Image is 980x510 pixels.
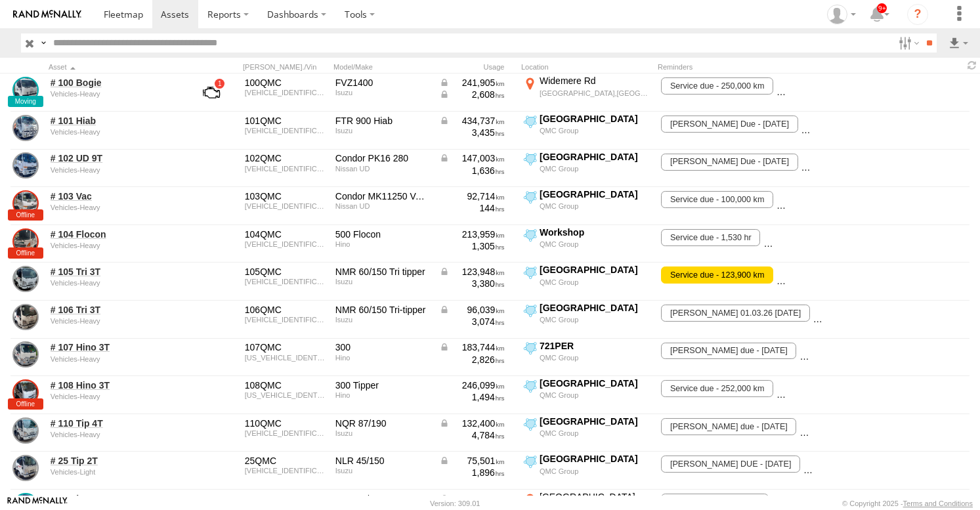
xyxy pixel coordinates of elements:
div: [GEOGRAPHIC_DATA] [540,188,650,200]
div: FVZ1400 [335,77,430,89]
div: [GEOGRAPHIC_DATA] [540,151,650,163]
div: 103QMC [245,190,326,202]
label: Click to View Current Location [521,264,652,299]
span: Rego due - 21/05/2026 [661,343,796,360]
div: NQR 87/190 [335,417,430,429]
div: JNBMKB8EL00L00619 [245,202,326,210]
div: [GEOGRAPHIC_DATA] [540,453,650,465]
div: undefined [51,242,178,249]
a: # 104 Flocon [51,228,178,240]
label: Export results as... [947,33,969,53]
div: [GEOGRAPHIC_DATA] [540,264,650,276]
a: # 106 Tri 3T [51,304,178,316]
div: QMC Group [540,467,650,476]
div: JAANMR85EM7100105 [245,316,326,324]
div: Data from Vehicle CANbus [439,77,505,89]
label: Click to View Current Location [521,377,652,413]
a: # 110 Tip 4T [51,417,178,429]
span: Service due - 1,530 hr [661,229,760,246]
div: 104QMC [245,228,326,240]
span: rego due - 10/04/2026 [777,77,912,95]
a: View Asset Details [12,455,39,481]
div: Isuzu [335,278,430,286]
div: Data from Vehicle CANbus [439,493,505,505]
div: JAANLR85EJ7104031 [245,467,326,475]
a: # 100 Bogie [51,77,178,89]
a: View Asset Details [12,115,39,141]
div: Data from Vehicle CANbus [439,341,505,353]
span: Rego 01.03.26 - 28/02/2026 [661,305,809,322]
div: Isuzu [335,316,430,324]
div: 300 [335,341,430,353]
a: View Asset Details [12,228,39,255]
div: 26QMC [245,493,326,505]
div: Workshop [540,226,650,238]
div: Hino [335,391,430,399]
div: Reminders [658,62,817,72]
div: Isuzu [335,467,430,475]
div: Version: 309.01 [430,499,480,507]
div: undefined [51,431,178,438]
div: Nissan UD [335,202,430,210]
div: 106QMC [245,304,326,316]
a: # 102 UD 9T [51,152,178,164]
div: [GEOGRAPHIC_DATA] [540,415,650,427]
div: QMC Group [540,126,650,135]
div: Isuzu [335,127,430,135]
div: undefined [51,128,178,136]
a: View Asset Details [12,379,39,406]
div: [GEOGRAPHIC_DATA] [540,491,650,503]
div: JHHACS3H60K001714 [245,391,326,399]
div: 246,099 [439,379,505,391]
a: View Asset Details [12,266,39,292]
div: [GEOGRAPHIC_DATA] [540,302,650,314]
div: Data from Vehicle CANbus [439,417,505,429]
div: Isuzu [335,89,430,96]
div: QMC Group [540,202,650,211]
div: undefined [51,317,178,325]
div: 100QMC [245,77,326,89]
div: NLR 45/150 [335,455,430,467]
span: Service due - 100,000 km [661,191,773,208]
div: 25QMC [245,455,326,467]
div: QMC Group [540,278,650,287]
div: Widemere Rd [540,75,650,87]
div: Condor MK11250 VACTRUCK [335,190,430,202]
div: NMR 60/150 Tri-tipper [335,304,430,316]
div: Hino [335,354,430,362]
span: Rego Due - 19/07/2026 [777,266,913,284]
span: Service due - 150,000 km [801,154,914,171]
a: # 108 Hino 3T [51,379,178,391]
div: Data from Vehicle CANbus [439,152,505,164]
div: NMR 60/150 Tri tipper [335,266,430,278]
span: rego due - 18/04/2026 [661,418,796,435]
div: JHHACS3H30K003050 [245,354,326,362]
a: View Asset Details [12,341,39,368]
a: View Asset with Fault/s [187,77,236,108]
div: 213,959 [439,228,505,240]
div: 1,896 [439,467,505,478]
div: 108QMC [245,379,326,391]
div: undefined [51,355,178,363]
div: Data from Vehicle CANbus [439,89,505,100]
label: Click to View Current Location [521,340,652,375]
div: 300 Tipper [335,379,430,391]
div: 721PER [540,340,650,352]
div: Data from Vehicle CANbus [439,115,505,127]
a: View Asset Details [12,417,39,444]
div: JAAN1R75HM7100063 [245,429,326,437]
div: Condor PK16 280 [335,152,430,164]
a: Terms and Conditions [903,499,973,507]
a: # 25 Tip 2T [51,455,178,467]
label: Click to View Current Location [521,113,652,148]
a: # 101 Hiab [51,115,178,127]
span: Service due - 188,000 km [799,343,912,360]
div: Location [521,62,652,72]
div: JNBPKC8EL00H00629 [245,165,326,173]
div: [GEOGRAPHIC_DATA] [540,377,650,389]
div: Nissan UD [335,165,430,173]
span: Rego Due - 06/04/2026 [661,116,798,133]
div: 3,380 [439,278,505,289]
div: Usage [437,62,516,72]
div: QMC Group [540,429,650,438]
